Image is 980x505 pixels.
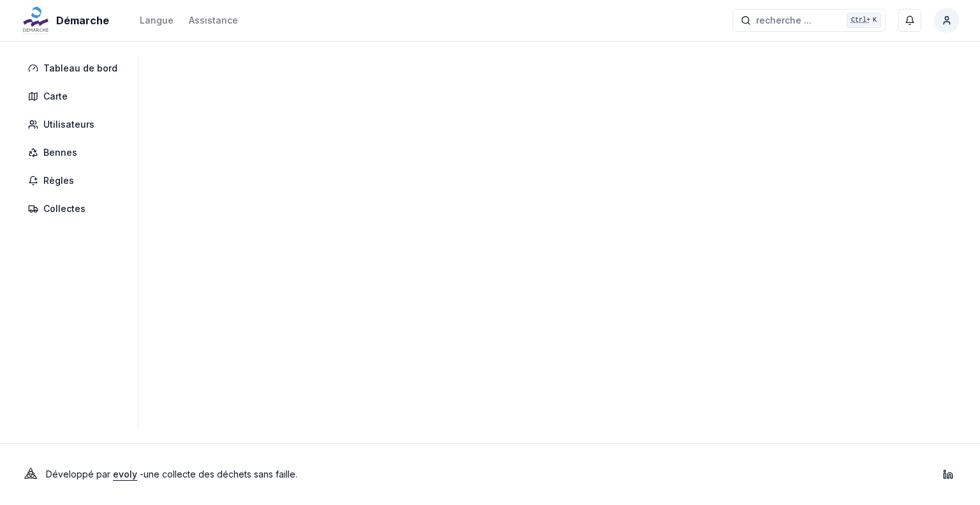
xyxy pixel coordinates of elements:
span: Bennes [43,146,77,159]
a: Démarche [20,13,114,28]
span: Carte [43,90,68,103]
img: Démarche Logo [20,5,51,36]
span: Démarche [56,13,109,28]
p: Développé par - une collecte des déchets sans faille . [46,465,297,483]
a: Règles [20,169,130,192]
a: Tableau de bord [20,57,130,80]
a: evoly [113,469,137,479]
span: Tableau de bord [43,62,117,75]
button: Langue [140,13,174,28]
span: Utilisateurs [43,118,94,131]
a: Utilisateurs [20,113,130,136]
a: Carte [20,85,130,108]
a: Bennes [20,141,130,164]
span: Règles [43,174,74,187]
img: Evoly Logo [20,464,41,485]
a: Collectes [20,197,130,220]
span: recherche ... [756,14,812,27]
a: Assistance [189,13,238,28]
span: Collectes [43,202,85,215]
div: Langue [140,14,174,27]
button: recherche ...Ctrl+K [732,9,886,32]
